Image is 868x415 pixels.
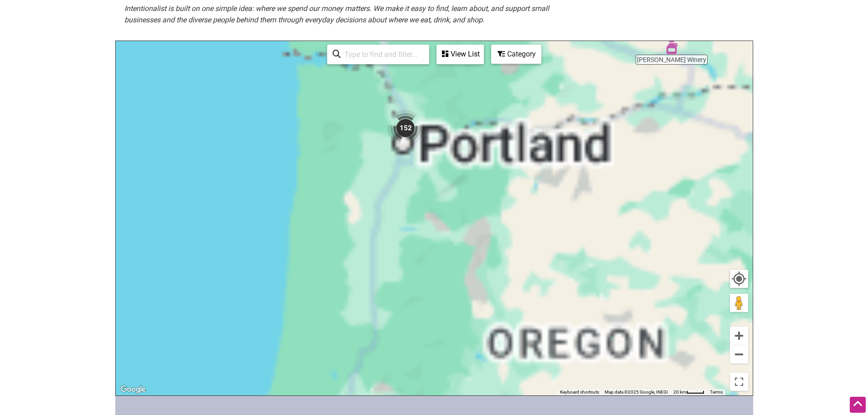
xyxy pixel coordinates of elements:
a: Terms [710,389,723,395]
span: Map data ©2025 Google, INEGI [605,389,668,395]
div: View List [437,46,483,63]
button: Drag Pegman onto the map to open Street View [730,294,748,312]
div: See a list of the visible businesses [437,45,484,64]
button: Toggle fullscreen view [729,373,748,391]
input: Type to find and filter... [341,46,424,63]
img: Google [118,384,148,395]
div: Scroll Back to Top [850,397,866,413]
button: Keyboard shortcuts [560,389,599,395]
button: Zoom out [730,345,748,364]
div: Frichette Winery [661,37,682,58]
button: Zoom in [730,327,748,345]
div: Filter by category [491,45,541,64]
em: Intentionalist is built on one simple idea: where we spend our money matters. We make it easy to ... [124,4,549,25]
button: Map Scale: 20 km per 36 pixels [671,389,707,395]
div: 152 [384,106,427,150]
span: 20 km [673,389,686,395]
div: Category [492,46,540,63]
div: Type to search and filter [327,45,429,64]
a: Open this area in Google Maps (opens a new window) [118,384,148,395]
button: Your Location [730,270,748,288]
